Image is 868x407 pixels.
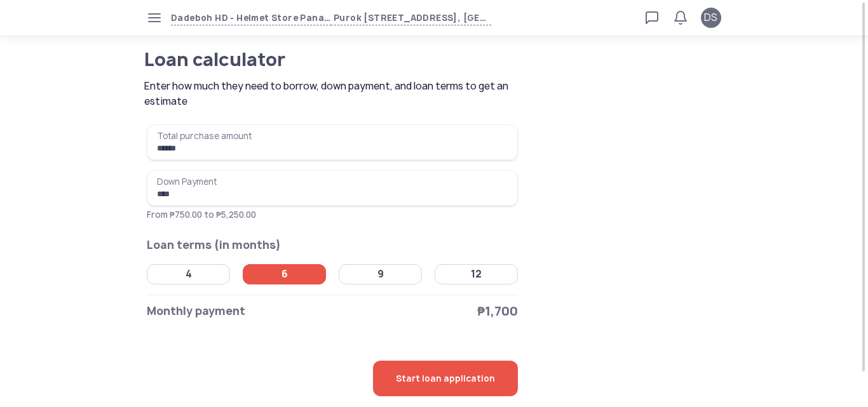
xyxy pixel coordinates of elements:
button: Dadeboh HD - Helmet Store PanacanPurok [STREET_ADDRESS], [GEOGRAPHIC_DATA] [171,11,491,25]
span: Dadeboh HD - Helmet Store Panacan [171,11,331,25]
button: Start loan application [373,361,518,396]
input: Down PaymentFrom ₱750.00 to ₱5,250.00 [147,170,518,206]
span: Purok [STREET_ADDRESS], [GEOGRAPHIC_DATA] [331,11,491,25]
div: 6 [281,268,288,281]
span: Start loan application [396,361,495,396]
h1: Loan calculator [144,51,471,69]
span: ₱1,700 [477,302,518,320]
input: Total purchase amount [147,124,518,160]
span: Enter how much they need to borrow, down payment, and loan terms to get an estimate [144,79,522,109]
span: Monthly payment [147,302,245,320]
div: 9 [377,268,384,281]
button: DS [701,8,721,28]
span: DS [704,10,717,25]
h2: Loan terms (in months) [147,236,518,254]
p: From ₱750.00 to ₱5,250.00 [147,208,518,221]
div: 12 [471,268,482,281]
div: 4 [186,268,192,281]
